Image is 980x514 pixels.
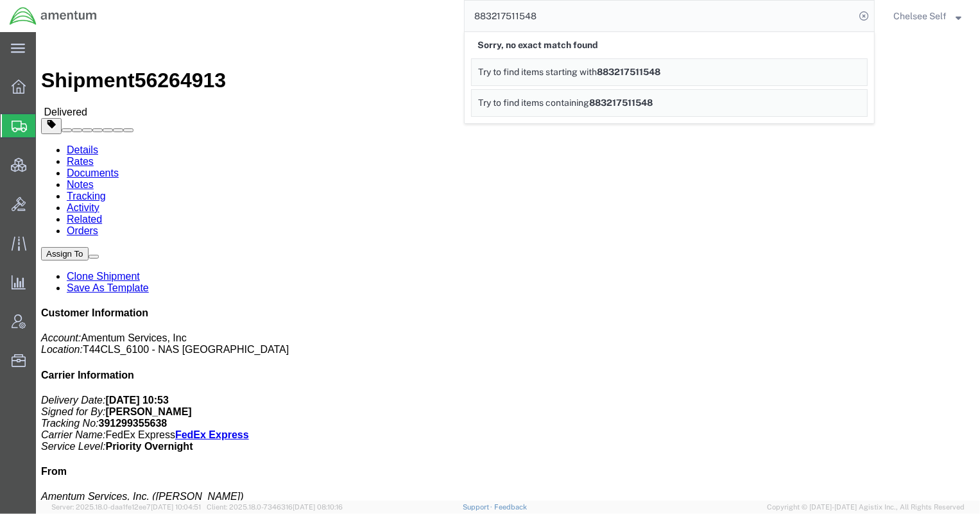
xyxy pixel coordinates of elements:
[465,1,855,31] input: Search for shipment number, reference number
[9,6,98,26] img: logo
[51,503,201,511] span: Server: 2025.18.0-daa1fe12ee7
[36,32,980,501] iframe: FS Legacy Container
[151,503,201,511] span: [DATE] 10:04:51
[494,503,527,511] a: Feedback
[471,32,868,58] div: Sorry, no exact match found
[478,98,589,108] span: Try to find items containing
[589,98,653,108] span: 883217511548
[893,9,947,23] span: Chelsee Self
[463,503,495,511] a: Support
[767,502,965,513] span: Copyright © [DATE]-[DATE] Agistix Inc., All Rights Reserved
[893,8,962,24] button: Chelsee Self
[207,503,343,511] span: Client: 2025.18.0-7346316
[478,67,597,77] span: Try to find items starting with
[597,67,660,77] span: 883217511548
[293,503,343,511] span: [DATE] 08:10:16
